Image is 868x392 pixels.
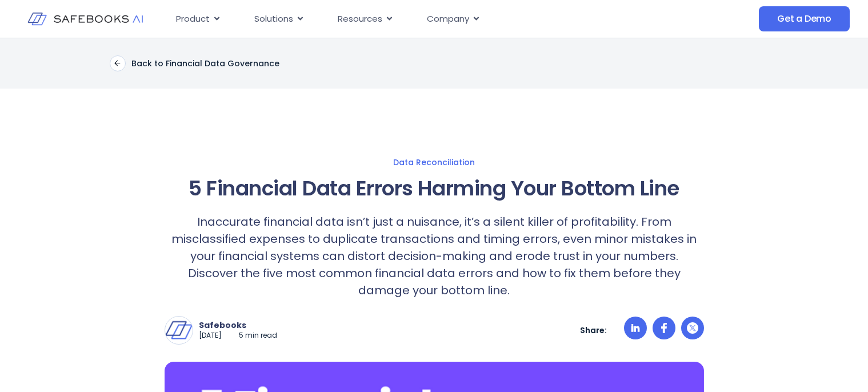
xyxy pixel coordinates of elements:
[165,317,193,344] img: Safebooks
[580,325,607,335] p: Share:
[239,331,277,341] p: 5 min read
[167,8,661,30] nav: Menu
[199,331,222,341] p: [DATE]
[199,320,277,330] p: Safebooks
[53,157,816,167] a: Data Reconciliation
[777,13,831,25] span: Get a Demo
[165,173,704,204] h1: 5 Financial Data Errors Harming Your Bottom Line
[165,213,704,299] p: Inaccurate financial data isn’t just a nuisance, it’s a silent killer of profitability. From misc...
[167,8,661,30] div: Menu Toggle
[254,13,293,26] span: Solutions
[131,58,279,69] p: Back to Financial Data Governance
[427,13,469,26] span: Company
[759,6,850,31] a: Get a Demo
[110,55,279,71] a: Back to Financial Data Governance
[338,13,382,26] span: Resources
[176,13,210,26] span: Product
